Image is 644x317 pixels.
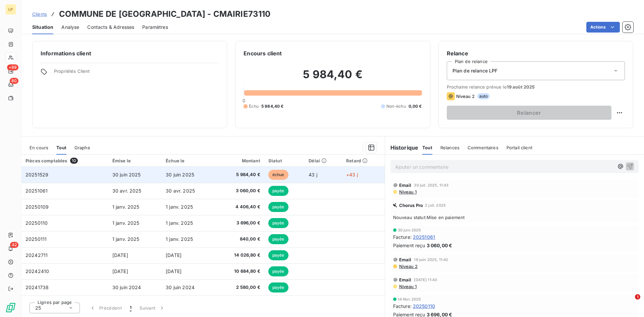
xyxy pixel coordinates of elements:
[5,79,16,90] a: 80
[413,303,435,310] span: 20250110
[507,84,535,90] span: 19 août 2025
[398,297,421,301] span: 14 févr. 2025
[166,172,194,177] span: 30 juin 2025
[25,268,49,274] span: 20242410
[219,284,260,291] span: 2 580,00 €
[414,183,448,187] span: 30 juil. 2025, 11:43
[506,145,532,150] span: Portail client
[25,220,48,226] span: 20250110
[268,282,288,293] span: payée
[142,24,168,31] span: Paramètres
[219,158,260,163] div: Montant
[25,188,48,194] span: 20251061
[219,188,260,194] span: 3 060,00 €
[219,252,260,259] span: 14 026,80 €
[427,242,452,249] span: 3 060,00 €
[112,204,140,210] span: 1 janv. 2025
[440,145,460,150] span: Relances
[166,204,193,210] span: 1 janv. 2025
[261,103,284,109] span: 5 984,40 €
[112,188,142,194] span: 30 avr. 2025
[7,64,18,70] span: +99
[130,305,131,311] span: 1
[422,145,432,150] span: Tout
[586,22,620,33] button: Actions
[399,182,412,188] span: Email
[268,218,288,228] span: payée
[244,49,282,57] h6: Encours client
[468,145,498,150] span: Commentaires
[219,171,260,178] span: 5 984,40 €
[136,301,169,315] button: Suivant
[59,8,270,20] h3: COMMUNE DE [GEOGRAPHIC_DATA] - CMAIRIE73110
[166,236,193,242] span: 1 janv. 2025
[25,252,48,258] span: 20242711
[268,202,288,212] span: payée
[166,252,181,258] span: [DATE]
[166,284,195,290] span: 30 juin 2024
[112,236,140,242] span: 1 janv. 2025
[398,189,417,195] span: Niveau 1
[166,220,193,226] span: 1 janv. 2025
[346,158,381,163] div: Retard
[399,203,423,208] span: Chorus Pro
[25,284,49,290] span: 20241738
[32,11,47,17] span: Clients
[5,302,16,313] img: Logo LeanPay
[346,172,358,177] span: +43 j
[166,188,195,194] span: 30 avr. 2025
[386,103,406,109] span: Non-échu
[399,277,412,282] span: Email
[219,220,260,226] span: 3 696,00 €
[112,284,141,290] span: 30 juin 2024
[219,204,260,210] span: 4 406,40 €
[5,66,16,76] a: +99
[409,103,422,109] span: 0,00 €
[219,236,260,243] span: 840,00 €
[112,172,141,177] span: 30 juin 2025
[25,236,47,242] span: 20250111
[268,250,288,260] span: payée
[447,49,625,57] h6: Relance
[219,268,260,275] span: 10 684,80 €
[87,24,134,31] span: Contacts & Adresses
[621,294,637,310] iframe: Intercom live chat
[166,158,211,163] div: Échue le
[309,158,338,163] div: Délai
[447,84,625,90] span: Prochaine relance prévue le
[54,68,219,78] span: Propriétés Client
[30,145,48,150] span: En cours
[309,172,317,177] span: 43 j
[268,186,288,196] span: payée
[32,24,53,31] span: Situation
[112,158,158,163] div: Émise le
[74,145,90,150] span: Graphe
[456,94,475,99] span: Niveau 2
[85,301,126,315] button: Précédent
[425,203,446,207] span: 2 juil. 2025
[268,170,288,180] span: échue
[61,24,79,31] span: Analyse
[249,103,259,109] span: Échu
[35,305,41,311] span: 25
[413,233,435,241] span: 20251061
[112,220,140,226] span: 1 janv. 2025
[244,68,422,88] h2: 5 984,40 €
[243,98,245,103] span: 0
[385,144,419,152] h6: Historique
[393,233,412,241] span: Facture :
[398,264,418,269] span: Niveau 2
[112,268,128,274] span: [DATE]
[25,172,48,177] span: 20251529
[112,252,128,258] span: [DATE]
[56,145,66,150] span: Tout
[414,258,448,262] span: 19 juin 2025, 11:42
[10,242,18,248] span: 42
[268,234,288,244] span: payée
[447,106,611,120] button: Relancer
[166,268,181,274] span: [DATE]
[10,78,18,84] span: 80
[25,204,49,210] span: 20250109
[414,278,437,282] span: [DATE] 11:43
[477,93,490,99] span: auto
